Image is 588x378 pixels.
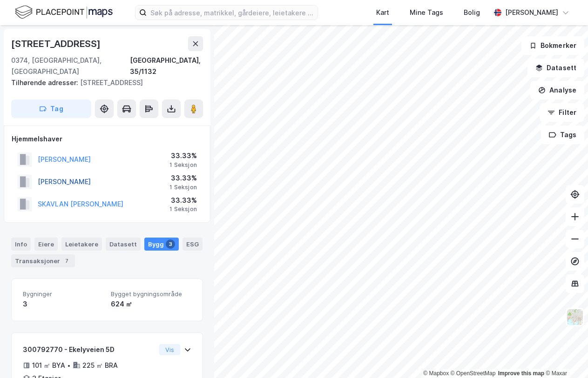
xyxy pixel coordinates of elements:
div: 0374, [GEOGRAPHIC_DATA], [GEOGRAPHIC_DATA] [11,55,130,77]
a: Mapbox [423,370,449,377]
div: [STREET_ADDRESS] [11,36,102,51]
div: Kontrollprogram for chat [541,333,588,378]
div: Kart [376,7,389,18]
div: 1 Seksjon [169,161,197,169]
button: Datasett [527,59,584,77]
img: logo.f888ab2527a4732fd821a326f86c7f29.svg [15,4,113,20]
button: Tag [11,99,91,118]
span: Bygninger [23,290,103,298]
input: Søk på adresse, matrikkel, gårdeiere, leietakere eller personer [147,6,318,20]
div: Bygg [144,238,179,251]
div: 624 ㎡ [111,298,191,310]
div: 300792770 - Ekelyveien 5D [23,344,155,355]
div: 33.33% [169,150,197,161]
button: Tags [541,126,584,144]
div: Datasett [106,238,141,251]
button: Filter [540,103,584,122]
div: 1 Seksjon [169,184,197,191]
button: Vis [159,344,180,355]
div: Mine Tags [410,7,443,18]
div: Hjemmelshaver [12,133,203,145]
div: [STREET_ADDRESS] [11,77,196,88]
div: 101 ㎡ BYA [32,360,65,371]
button: Analyse [530,81,584,99]
div: Transaksjoner [11,254,75,267]
button: Bokmerker [521,36,584,55]
span: Tilhørende adresser: [11,79,80,86]
div: [PERSON_NAME] [505,7,558,18]
div: Leietakere [61,238,102,251]
div: • [67,362,71,369]
div: 7 [62,256,71,265]
div: 3 [23,298,103,310]
div: 225 ㎡ BRA [82,360,118,371]
div: 33.33% [169,172,197,184]
div: 33.33% [169,195,197,206]
span: Bygget bygningsområde [111,290,191,298]
div: 3 [166,239,175,249]
a: Improve this map [498,370,544,377]
div: Bolig [464,7,480,18]
img: Z [566,308,584,326]
div: [GEOGRAPHIC_DATA], 35/1132 [130,55,203,77]
div: Eiere [34,238,58,251]
a: OpenStreetMap [451,370,496,377]
div: Info [11,238,31,251]
iframe: Chat Widget [541,333,588,378]
div: ESG [182,238,203,251]
div: 1 Seksjon [169,206,197,213]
